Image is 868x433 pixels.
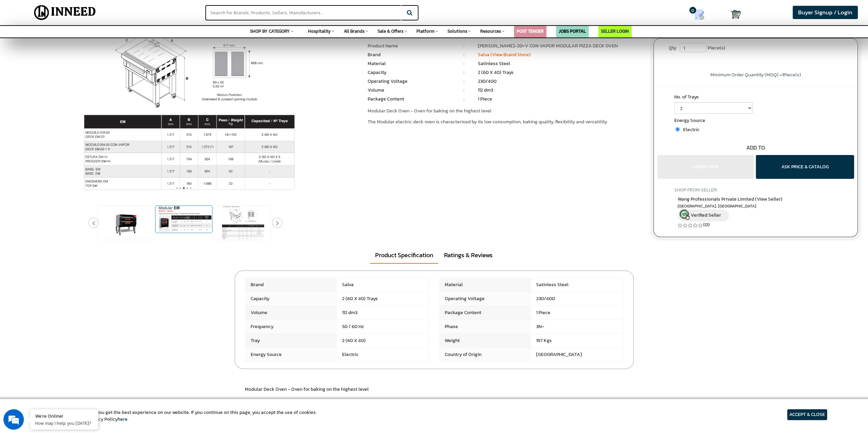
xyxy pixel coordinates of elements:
[440,306,531,320] span: Package Content
[245,386,623,393] p: Modular Deck Oven - Oven for baking on the highest level
[450,43,478,49] li: :
[272,218,282,228] button: Next
[12,41,29,45] img: logo_Zg8I0qSkbAqR2WFHt3p6CTuqpyXMFPubPcD2OT02zFN43Cy9FUNNG3NEPhM_Q1qe_.png
[782,71,783,78] span: 1
[480,28,501,34] span: Resources
[35,413,93,419] div: We're Online!
[179,185,182,191] button: 2
[368,43,450,49] li: Product Name
[378,28,403,34] span: Sale & Offers
[308,28,331,34] span: Hospitality
[450,69,478,76] li: :
[689,7,696,14] span: 0
[531,320,623,334] span: 3N~
[440,334,531,347] span: Weight
[478,43,643,49] li: [PERSON_NAME]-20+V CON VAPOR MODULAR PIZZA DECK OVEN
[517,28,544,34] a: POST TENDER
[731,9,741,19] img: Cart
[478,87,643,94] li: 112 dm3
[440,348,531,361] span: Country of Origin
[72,21,296,191] img: SALVA EM-20 MODULAR PIZZA DECK OVEN
[220,206,264,240] img: SALVA EM-20 MODULAR PIZZA DECK OVEN
[450,78,478,85] li: :
[337,292,429,306] span: 2 (60 X 40) Trays
[368,51,450,58] li: Brand
[182,185,186,191] button: 3
[245,398,623,404] p: The Modular electric deck oven is characterised by its low consumption, baking quality, flexibili...
[678,203,834,209] span: South West Delhi
[416,28,435,34] span: Platform
[40,86,94,155] span: We're online!
[731,7,739,22] a: Cart
[205,5,401,20] input: Search for Brands, Products, Sellers, Manufacturers...
[440,292,531,306] span: Operating Voltage
[447,28,467,34] span: Solutions
[246,320,337,334] span: Frequency
[654,144,857,152] div: ADD TO
[111,206,142,240] img: SALVA EM-20 MODULAR PIZZA DECK OVEN
[450,87,478,94] li: :
[531,306,623,320] span: 1 Piece
[478,78,643,85] li: 230/400
[680,126,700,133] span: Electric
[368,69,450,76] li: Capacity
[440,320,531,334] span: Phase
[707,43,725,53] span: Piece(s)
[674,94,837,102] label: No. of Trays
[531,292,623,306] span: 230/400
[368,108,643,114] p: Modular Deck Oven - Oven for baking on the highest level
[3,186,130,210] textarea: Type your message and hit 'Enter'
[798,8,852,17] span: Buyer Signup / Login
[368,78,450,85] li: Operating Voltage
[450,51,478,58] li: :
[337,334,429,347] span: 2 (60 X 40)
[35,420,93,426] p: How may I help you today?
[28,4,102,21] img: Inneed.Market
[246,348,337,361] span: Energy Source
[478,51,531,58] a: Salva (View Brand Store)
[54,179,87,183] em: Driven by SalesIQ
[478,96,643,103] li: 1 Piece
[368,60,450,67] li: Material
[112,3,128,20] div: Minimize live chat window
[88,218,99,228] button: Previous
[478,69,643,76] li: 2 (60 X 40) Trays
[439,247,498,263] a: Ratings & Reviews
[531,334,623,347] span: 187 Kgs
[337,320,429,334] span: 50 / 60 Hz
[368,87,450,94] li: Volume
[368,96,450,103] li: Package Content
[246,306,337,320] span: Volume
[189,185,192,191] button: 5
[674,187,837,192] h4: SHOP FROM SELLER:
[246,292,337,306] span: Capacity
[703,221,710,228] a: (0)
[47,179,52,183] img: salesiqlogo_leal7QplfZFryJ6FIlVepeu7OftD7mt8q6exU6-34PB8prfIgodN67KcxXM9Y7JQ_.png
[601,28,629,34] a: SELLER LOGIN
[175,185,179,191] button: 1
[531,348,623,361] span: [GEOGRAPHIC_DATA]
[118,416,128,423] a: here
[678,196,782,203] span: Wang Professionals Private Limited
[691,212,721,219] span: Verified Seller
[186,185,189,191] button: 4
[756,155,854,179] button: ASK PRICE & CATALOG
[679,210,690,220] img: inneed-verified-seller-icon.png
[344,28,365,34] span: All Brands
[440,278,531,292] span: Material
[35,38,115,47] div: Chat with us now
[156,206,212,233] img: SALVA EM-20 MODULAR PIZZA DECK OVEN
[250,28,290,34] span: SHOP BY CATEGORY
[478,60,643,67] li: Satinless Steel
[450,60,478,67] li: :
[337,306,429,320] span: 112 dm3
[694,10,705,20] img: Show My Quotes
[246,334,337,347] span: Tray
[450,96,478,103] li: :
[674,7,730,22] a: my Quotes 0
[370,247,438,264] a: Product Specification
[246,278,337,292] span: Brand
[531,278,623,292] span: Satinless Steel
[674,117,837,126] label: Energy Source
[787,409,827,420] article: ACCEPT & CLOSE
